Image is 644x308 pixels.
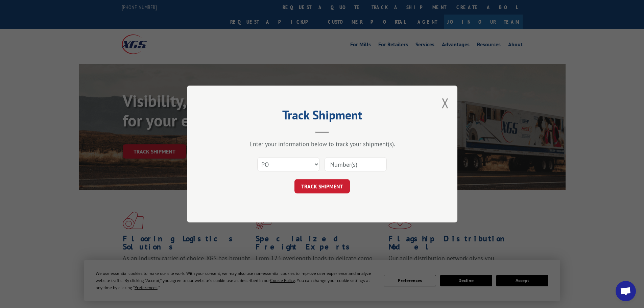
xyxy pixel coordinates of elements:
button: TRACK SHIPMENT [294,179,350,193]
h2: Track Shipment [221,110,424,123]
button: Close modal [442,94,449,112]
div: Enter your information below to track your shipment(s). [221,140,424,148]
input: Number(s) [325,157,387,171]
a: Open chat [616,281,636,301]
